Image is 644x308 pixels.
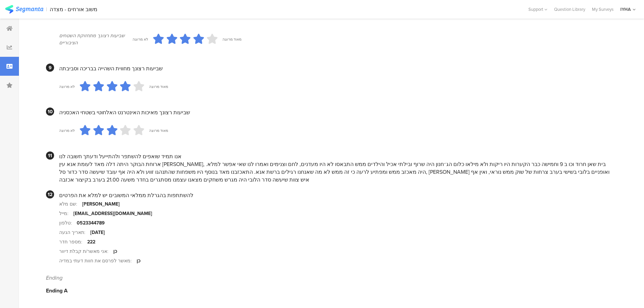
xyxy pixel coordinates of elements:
div: אני מאשר/ת קבלת דיוור: [59,248,113,255]
div: 0523344789 [77,219,105,227]
div: מאוד מרוצה [149,84,168,89]
div: 222 [87,238,95,245]
div: כן [113,248,117,255]
div: | [46,5,47,13]
div: מאוד מרוצה [222,37,241,42]
div: Ending [46,274,612,282]
div: 10 [46,108,54,116]
div: לא מרוצה [59,128,75,133]
div: מאוד מרוצה [149,128,168,133]
div: 9 [46,64,54,72]
div: שביעות רצונך מחווית השהייה בבריכה וסביבתה [59,65,612,72]
div: שביעות רצונך מתחזוקת השטחים הציבוריים [59,32,133,46]
div: לא מרוצה [59,84,75,89]
div: מספר חדר: [59,238,87,245]
div: משוב אורחים - מצדה [50,6,97,13]
div: 12 [46,190,54,198]
div: לא מרוצה [133,37,148,42]
div: טלפון: [59,219,77,227]
div: Support [528,4,547,15]
img: segmanta logo [5,5,43,14]
div: 11 [46,151,54,160]
div: [EMAIL_ADDRESS][DOMAIN_NAME] [73,210,152,217]
div: מאשר לפרסם את חוות דעתי במדיה: [59,257,137,264]
div: [DATE] [90,229,105,236]
a: My Surveys [589,6,617,13]
div: אנו תמיד שואפים להשתפר ולהתייעל ודעתך חשובה לנו [59,152,612,160]
div: IYHA [620,6,631,13]
div: [PERSON_NAME] [82,200,120,208]
div: כן [137,257,140,264]
div: שביעות רצונך מאיכות האינטרנט האלחוטי בשטחי האכסניה [59,109,612,116]
div: תאריך הגעה: [59,229,90,236]
div: מייל: [59,210,73,217]
div: Ending A [46,287,612,294]
div: ארוחת הבוקר היתה דלה מאד לעומת אנא עין [PERSON_NAME], בית שאן חרוד וכו ב 9 וחמישה כבר הקערות היו ... [59,160,612,184]
div: להשתתפות בהגרלת ממלאי המשובים יש למלא את הפרטים [59,191,612,199]
div: שם מלא: [59,200,82,208]
a: Question Library [551,6,589,13]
